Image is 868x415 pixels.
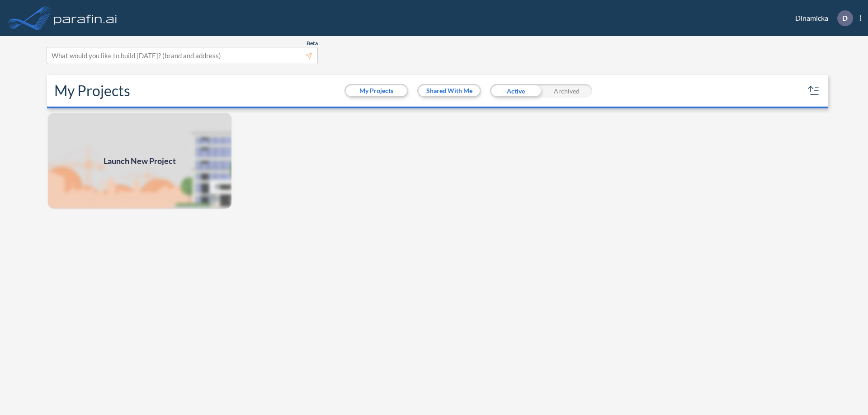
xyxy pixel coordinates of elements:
[54,82,130,99] h2: My Projects
[541,84,592,98] div: Archived
[47,112,232,210] img: add
[47,112,232,210] a: Launch New Project
[490,84,541,98] div: Active
[307,40,318,47] span: Beta
[52,9,119,27] img: logo
[807,84,821,98] button: sort
[782,10,861,26] div: Dinamicka
[104,155,176,167] span: Launch New Project
[419,85,480,96] button: Shared With Me
[346,85,407,96] button: My Projects
[842,14,848,22] p: D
